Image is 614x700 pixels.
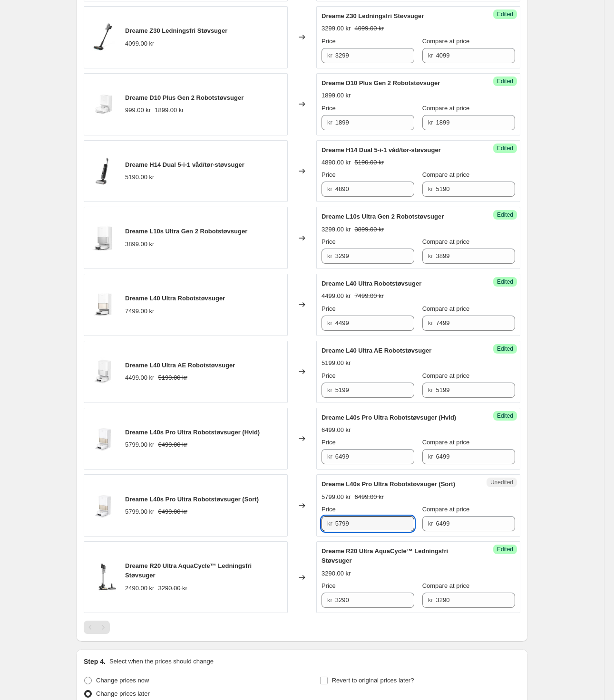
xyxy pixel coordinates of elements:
img: R20Ultra_Right-Upright-AccessoryMount-Omni-Brush_80x.jpg [89,563,117,592]
span: Dreame D10 Plus Gen 2 Robotstøvsuger [322,79,440,86]
h2: Step 4. [84,657,106,666]
div: 7499.00 kr [125,307,154,316]
div: 5799.00 kr [322,492,351,502]
span: kr [428,252,433,259]
span: Dreame Z30 Ledningsfri Støvsuger [322,12,424,19]
span: Dreame L40s Pro Ultra Robotstøvsuger (Sort) [125,496,259,503]
p: Select when the prices should change [109,657,214,666]
img: Total-Right-_-_01_6c2d315e-0e64-47fb-8171-2ac596462fcd_80x.jpg [89,290,117,319]
div: 5799.00 kr [125,440,154,450]
div: 5190.00 kr [125,173,154,182]
span: kr [428,453,433,460]
span: Price [322,238,336,245]
span: Edited [497,10,513,18]
span: Change prices later [96,690,150,697]
span: kr [327,252,332,259]
strike: 1899.00 kr [155,105,184,115]
span: kr [327,453,332,460]
span: Price [322,38,336,45]
span: Dreame L40s Pro Ultra Robotstøvsuger (Hvid) [322,414,456,421]
span: kr [327,52,332,59]
div: 4890.00 kr [322,158,351,167]
span: Compare at price [422,38,470,45]
span: Price [322,105,336,112]
span: Dreame R20 Ultra AquaCycle™ Ledningsfri Støvsuger [322,547,448,564]
span: Edited [497,211,513,219]
div: 999.00 kr [125,105,151,115]
span: kr [327,520,332,527]
div: 2490.00 kr [125,584,154,593]
span: Change prices now [96,677,149,684]
strike: 3899.00 kr [354,225,383,234]
span: Dreame L40 Ultra AE Robotstøvsuger [125,362,235,369]
img: WideAngle-Multi-SurfaceBrush_-_V_80x.jpg [89,23,117,51]
span: Price [322,439,336,446]
span: Compare at price [422,439,470,446]
div: 5199.00 kr [322,358,351,368]
img: L40S_Pro_Ultra--total-top_80x.jpg [89,491,117,520]
span: Edited [497,278,513,286]
strike: 7499.00 kr [354,291,383,301]
span: kr [428,386,433,393]
span: Edited [497,546,513,553]
span: Compare at price [422,171,470,178]
div: 4499.00 kr [125,373,154,383]
strike: 5199.00 kr [158,373,187,383]
span: Dreame H14 Dual 5-i-1 våd/tør-støvsuger [125,161,244,168]
span: Unedited [490,479,513,486]
img: Total-Right-02_80x.jpg [89,90,117,118]
img: WideAngle-MainImage_80x.jpg [89,157,117,185]
span: kr [428,319,433,326]
span: kr [327,185,332,192]
img: L40S_Pro_Ultra--total-top_80x.jpg [89,424,117,453]
span: Edited [497,345,513,353]
strike: 6499.00 kr [158,440,187,450]
div: 6499.00 kr [322,425,351,435]
span: Price [322,305,336,312]
div: 3299.00 kr [322,225,351,234]
span: Dreame L10s Ultra Gen 2 Robotstøvsuger [125,228,247,235]
img: L40_Ultra_AE-Total-Right-_-_02_80x.jpg [89,357,117,386]
div: 3290.00 kr [322,569,351,578]
span: Edited [497,77,513,85]
span: Edited [497,144,513,152]
span: Price [322,506,336,513]
div: 3899.00 kr [125,240,154,249]
span: Dreame L40s Pro Ultra Robotstøvsuger (Hvid) [125,429,260,436]
strike: 4099.00 kr [354,24,383,33]
span: Price [322,171,336,178]
span: Dreame L40 Ultra Robotstøvsuger [125,295,225,302]
div: 5799.00 kr [125,507,154,517]
span: Compare at price [422,372,470,379]
span: Dreame Z30 Ledningsfri Støvsuger [125,27,227,34]
strike: 6499.00 kr [158,507,187,517]
span: Compare at price [422,582,470,589]
strike: 5190.00 kr [354,158,383,167]
span: Dreame L10s Ultra Gen 2 Robotstøvsuger [322,213,444,220]
nav: Pagination [84,621,110,634]
strike: 3290.00 kr [158,584,187,593]
span: kr [327,319,332,326]
span: kr [327,119,332,126]
span: Dreame L40s Pro Ultra Robotstøvsuger (Sort) [322,480,455,488]
span: Revert to original prices later? [332,677,414,684]
span: Price [322,372,336,379]
span: Dreame L40 Ultra Robotstøvsuger [322,280,421,287]
img: Total-Right-_-_01_80x.jpg [89,224,117,252]
div: 4499.00 kr [322,291,351,301]
span: Dreame D10 Plus Gen 2 Robotstøvsuger [125,94,244,101]
div: 1899.00 kr [322,91,351,100]
span: Dreame L40 Ultra AE Robotstøvsuger [322,347,431,354]
strike: 6499.00 kr [354,492,383,502]
div: 4099.00 kr [125,39,154,48]
div: 3299.00 kr [322,24,351,33]
span: kr [428,185,433,192]
span: kr [428,520,433,527]
span: Dreame R20 Ultra AquaCycle™ Ledningsfri Støvsuger [125,562,252,579]
span: kr [428,596,433,604]
span: kr [428,52,433,59]
span: Compare at price [422,305,470,312]
span: Compare at price [422,105,470,112]
span: Compare at price [422,238,470,245]
span: kr [327,596,332,604]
